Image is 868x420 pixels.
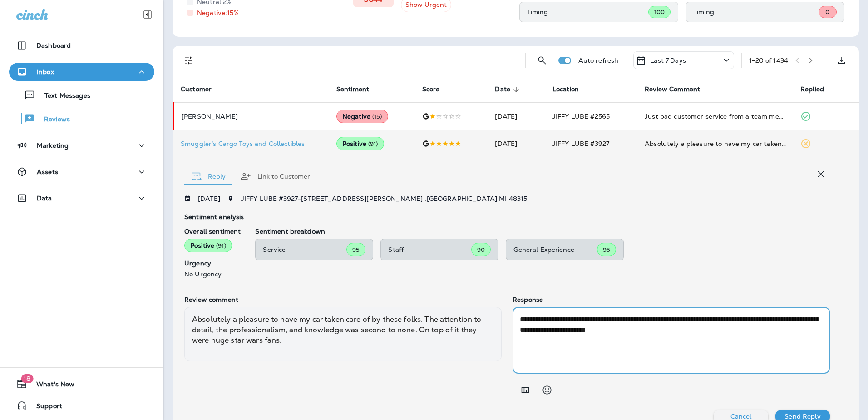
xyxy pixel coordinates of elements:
[9,397,154,415] button: Support
[182,113,322,120] p: [PERSON_NAME]
[135,5,160,24] button: Collapse Sidebar
[578,57,619,64] p: Auto refresh
[27,402,62,413] span: Support
[37,195,52,202] p: Data
[495,85,510,93] span: Date
[495,85,522,94] span: Date
[552,140,609,148] span: JIFFY LUBE #3927
[198,195,220,202] p: [DATE]
[9,375,154,393] button: 18What's New
[21,374,33,383] span: 18
[730,413,752,420] p: Cancel
[516,381,534,399] button: Add in a premade template
[645,85,712,94] span: Review Comment
[368,140,378,148] span: ( 91 )
[9,109,154,128] button: Reviews
[263,246,346,253] p: Service
[693,8,819,15] p: Timing
[9,85,154,105] button: Text Messages
[538,381,556,399] button: Select an emoji
[650,57,686,64] p: Last 7 Days
[9,136,154,155] button: Marketing
[388,246,471,253] p: Staff
[488,103,545,130] td: [DATE]
[800,85,836,94] span: Replied
[603,246,610,254] span: 95
[184,296,502,303] p: Review comment
[645,112,786,121] div: Just bad customer service from a team member today and I won't be going back. I received a nasty ...
[181,85,212,93] span: Customer
[233,160,317,193] button: Link to Customer
[336,110,388,123] div: Negative
[37,142,69,149] p: Marketing
[825,8,829,16] span: 0
[513,296,830,303] p: Response
[477,246,485,254] span: 90
[35,115,70,124] p: Reviews
[422,85,440,93] span: Score
[37,168,58,175] p: Assets
[352,246,360,254] span: 95
[184,270,241,278] p: No Urgency
[552,112,610,120] span: JIFFY LUBE #2565
[184,307,502,361] div: Absolutely a pleasure to have my car taken care of by these folks. The attention to detail, the p...
[372,113,382,120] span: ( 15 )
[645,85,700,93] span: Review Comment
[533,51,551,70] button: Search Reviews
[184,260,241,267] p: Urgency
[645,139,786,148] div: Absolutely a pleasure to have my car taken care of by these folks. The attention to detail, the p...
[184,228,241,235] p: Overall sentiment
[800,85,824,93] span: Replied
[749,57,788,64] div: 1 - 20 of 1434
[184,213,830,220] p: Sentiment analysis
[422,85,452,94] span: Score
[336,85,381,94] span: Sentiment
[181,140,322,147] div: Click to view Customer Drawer
[216,242,226,250] span: ( 91 )
[513,246,597,253] p: General Experience
[833,51,851,70] button: Export as CSV
[197,8,239,17] p: Negative: 15 %
[181,140,322,147] p: Smuggler’s Cargo Toys and Collectibles
[336,137,384,150] div: Positive
[552,85,591,94] span: Location
[9,36,154,55] button: Dashboard
[527,8,648,15] p: Timing
[35,92,90,100] p: Text Messages
[336,85,369,93] span: Sentiment
[9,63,154,81] button: Inbox
[241,195,527,203] span: JIFFY LUBE #3927 - [STREET_ADDRESS][PERSON_NAME] , [GEOGRAPHIC_DATA] , MI 48315
[488,130,545,157] td: [DATE]
[180,51,198,70] button: Filters
[27,380,74,391] span: What's New
[552,85,579,93] span: Location
[255,228,830,235] p: Sentiment breakdown
[654,8,665,16] span: 100
[184,160,233,193] button: Reply
[9,189,154,207] button: Data
[36,42,71,49] p: Dashboard
[181,85,223,94] span: Customer
[784,413,820,420] p: Send Reply
[37,68,54,75] p: Inbox
[9,163,154,181] button: Assets
[184,239,232,252] div: Positive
